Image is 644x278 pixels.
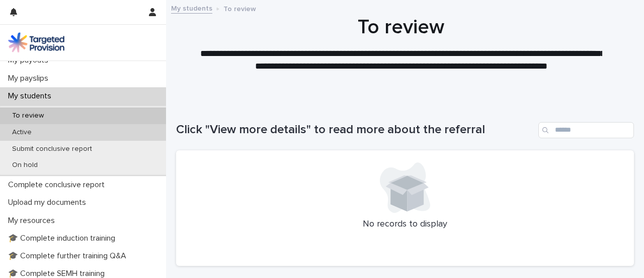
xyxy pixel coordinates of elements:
[4,161,46,170] p: On hold
[4,74,56,83] p: My payslips
[4,128,40,137] p: Active
[4,55,56,65] p: My payouts
[4,91,59,101] p: My students
[4,251,134,261] p: 🎓 Complete further training Q&A
[4,216,63,226] p: My resources
[4,145,100,153] p: Submit conclusive report
[171,2,212,14] a: My students
[4,198,94,207] p: Upload my documents
[4,234,123,243] p: 🎓 Complete induction training
[188,219,622,230] p: No records to display
[538,122,634,138] input: Search
[8,32,64,52] img: M5nRWzHhSzIhMunXDL62
[176,15,626,39] h1: To review
[4,112,52,120] p: To review
[176,123,534,137] h1: Click "View more details" to read more about the referral
[4,180,113,190] p: Complete conclusive report
[223,3,256,14] p: To review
